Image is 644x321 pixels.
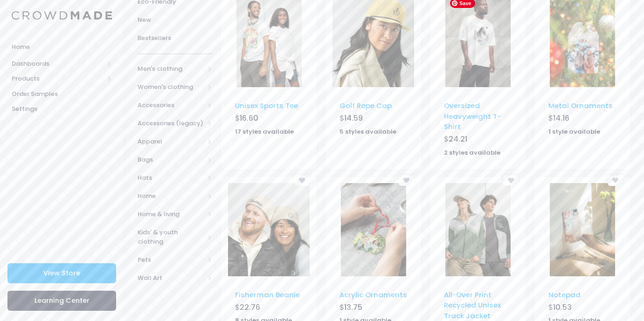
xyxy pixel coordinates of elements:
a: Golf Rope Cap [339,101,392,110]
div: $ [339,302,408,315]
div: $ [235,302,303,315]
span: Order Samples [12,89,112,99]
span: 16.60 [240,113,258,123]
a: Notepad [548,290,581,300]
span: Home & living [138,210,204,219]
span: Learning Center [35,296,90,305]
span: Home [138,191,204,201]
a: Learning Center [7,291,116,311]
div: $ [548,113,616,126]
a: View Store [7,263,116,283]
img: Logo [12,11,112,20]
span: Home [12,42,112,52]
span: 24.21 [449,134,467,144]
span: View Store [43,268,80,278]
a: Metal Ornaments [548,101,613,110]
span: Products [12,74,104,83]
span: 14.59 [344,113,363,123]
a: Oversized Heavyweight T-Shirt [444,101,501,131]
div: $ [444,134,512,147]
strong: 2 styles available [444,148,500,157]
span: 10.53 [553,302,572,313]
a: Bestsellers [138,29,212,48]
span: Pets [138,255,204,265]
span: Women's clothing [138,82,204,92]
span: Hats [138,173,204,183]
strong: 5 styles available [339,127,396,136]
span: Bestsellers [138,34,212,43]
a: All-Over Print Recycled Unisex Track Jacket [444,290,501,321]
a: Fisherman Beanie [235,290,300,300]
span: Bags [138,155,204,164]
span: Accessories [138,101,204,110]
span: 13.75 [344,302,362,313]
span: Settings [12,104,112,114]
a: Acrylic Ornaments [339,290,407,300]
span: Accessories (legacy) [138,119,204,128]
div: $ [235,113,303,126]
span: 14.16 [553,113,569,123]
span: 22.76 [240,302,260,313]
span: New [138,15,212,25]
span: Kids' & youth clothing [138,228,204,246]
span: Wall Art [138,273,204,283]
a: New [138,11,212,29]
span: Dashboards [12,59,104,68]
strong: 1 style available [548,127,600,136]
span: Apparel [138,137,204,146]
div: $ [548,302,616,315]
div: $ [339,113,408,126]
strong: 17 styles available [235,127,294,136]
a: Unisex Sports Tee [235,101,298,110]
span: Men's clothing [138,64,204,74]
